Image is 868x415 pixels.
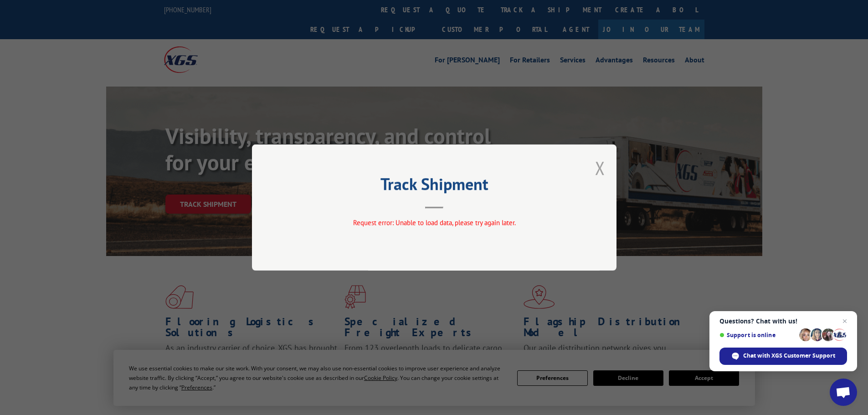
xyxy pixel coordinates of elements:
span: Close chat [839,316,850,327]
div: Chat with XGS Customer Support [719,348,847,365]
div: Open chat [830,379,857,406]
span: Support is online [719,332,796,338]
span: Request error: Unable to load data, please try again later. [353,218,515,227]
span: Questions? Chat with us! [719,318,847,325]
span: Chat with XGS Customer Support [743,352,835,360]
h2: Track Shipment [298,178,571,195]
button: Close modal [595,156,605,180]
